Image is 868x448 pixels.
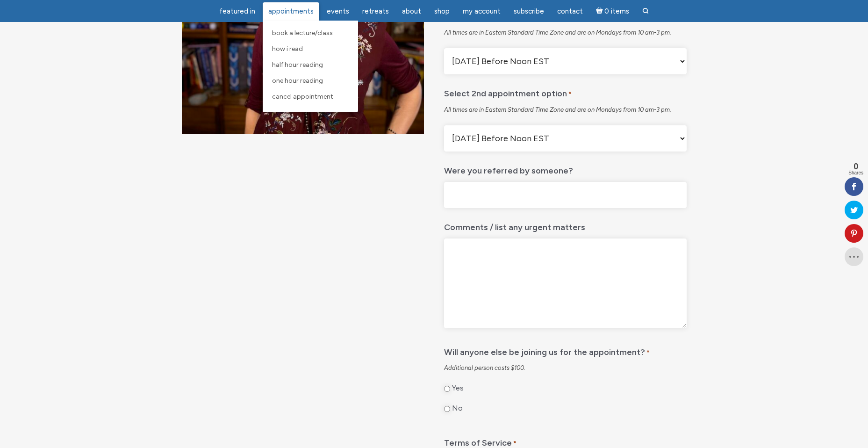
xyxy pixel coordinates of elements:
a: Book a Lecture/Class [267,25,353,41]
a: Contact [552,2,588,21]
span: Contact [557,7,583,15]
span: How I Read [272,45,303,53]
div: Additional person costs $100. [444,364,686,372]
a: Half Hour Reading [267,57,353,73]
a: Retreats [357,2,395,21]
span: Shop [434,7,450,15]
label: Select 2nd appointment option [444,82,572,102]
span: Subscribe [514,7,544,15]
span: Half Hour Reading [272,61,323,69]
span: 0 items [604,8,629,15]
span: Book a Lecture/Class [272,29,333,37]
span: featured in [219,7,255,15]
span: Events [327,7,349,15]
label: Yes [452,383,464,393]
a: How I Read [267,41,353,57]
label: Comments / list any urgent matters [444,216,585,235]
a: Cancel Appointment [267,89,353,105]
span: 0 [848,162,863,171]
a: Events [321,2,355,21]
span: My Account [463,7,501,15]
a: About [396,2,427,21]
span: Appointments [268,7,314,15]
div: All times are in Eastern Standard Time Zone and are on Mondays from 10 am-3 pm. [444,106,686,114]
span: Cancel Appointment [272,93,333,101]
a: Shop [429,2,455,21]
a: featured in [214,2,261,21]
a: My Account [457,2,506,21]
div: All times are in Eastern Standard Time Zone and are on Mondays from 10 am-3 pm. [444,29,686,37]
label: No [452,404,463,413]
legend: Will anyone else be joining us for the appointment? [444,340,686,361]
a: One Hour Reading [267,73,353,89]
label: Were you referred by someone? [444,159,573,178]
span: Retreats [362,7,389,15]
i: Cart [596,7,605,15]
a: Subscribe [508,2,550,21]
a: Cart0 items [590,1,635,21]
span: About [402,7,421,15]
span: One Hour Reading [272,77,323,85]
span: Shares [848,171,863,175]
a: Appointments [263,2,319,21]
